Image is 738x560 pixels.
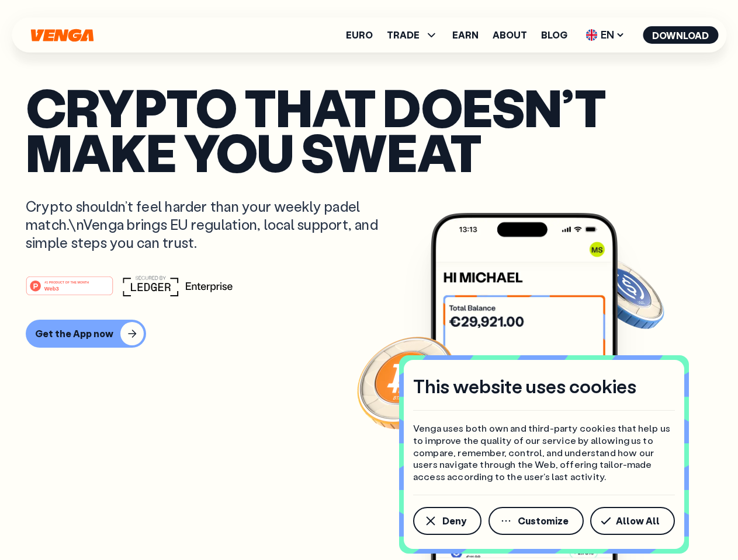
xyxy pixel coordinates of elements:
button: Download [643,26,718,44]
tspan: Web3 [44,285,59,291]
span: EN [581,26,629,44]
p: Venga uses both own and third-party cookies that help us to improve the quality of our service by... [413,422,675,483]
a: Euro [346,30,373,40]
span: Customize [518,516,569,526]
a: Blog [541,30,567,40]
a: #1 PRODUCT OF THE MONTHWeb3 [26,283,113,298]
span: Allow All [616,516,660,526]
tspan: #1 PRODUCT OF THE MONTH [44,280,89,283]
button: Get the App now [26,320,146,348]
img: flag-uk [585,29,597,41]
a: Get the App now [26,320,712,348]
button: Customize [488,507,584,535]
span: Deny [442,516,466,526]
img: USDC coin [583,251,667,335]
svg: Home [29,29,95,42]
a: Earn [452,30,479,40]
button: Allow All [590,507,675,535]
div: Get the App now [35,328,113,339]
p: Crypto that doesn’t make you sweat [26,85,712,174]
p: Crypto shouldn’t feel harder than your weekly padel match.\nVenga brings EU regulation, local sup... [26,197,395,252]
h4: This website uses cookies [413,374,636,398]
button: Deny [413,507,481,535]
a: About [493,30,527,40]
img: Bitcoin [355,330,460,435]
span: TRADE [387,28,438,42]
span: TRADE [387,30,420,40]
